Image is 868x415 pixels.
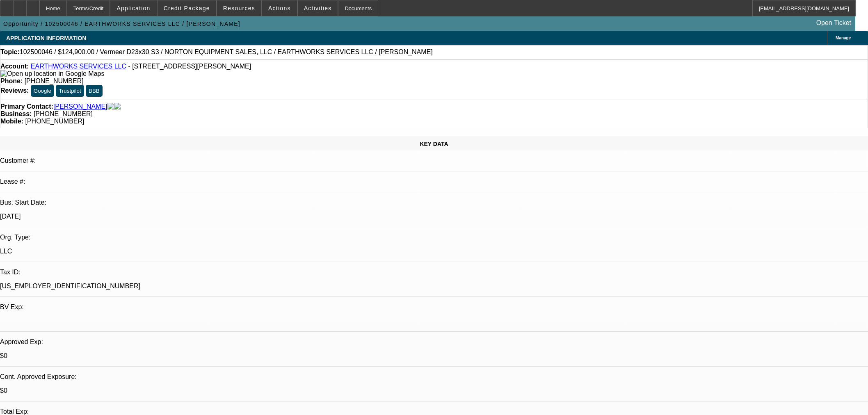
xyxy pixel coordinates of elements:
button: Credit Package [158,0,216,16]
img: linkedin-icon.png [114,103,121,110]
span: [PHONE_NUMBER] [34,110,93,117]
button: Actions [262,0,297,16]
a: Open Ticket [813,16,854,30]
span: Actions [268,5,291,11]
span: APPLICATION INFORMATION [6,35,86,41]
span: [PHONE_NUMBER] [25,118,84,125]
strong: Business: [0,110,32,117]
img: facebook-icon.png [107,103,114,110]
span: Application [116,5,150,11]
strong: Reviews: [0,87,29,94]
a: [PERSON_NAME] [53,103,107,110]
button: BBB [86,85,103,97]
a: View Google Maps [0,70,104,77]
button: Resources [217,0,261,16]
button: Google [31,85,54,97]
button: Trustpilot [56,85,84,97]
a: EARTHWORKS SERVICES LLC [31,63,126,70]
strong: Mobile: [0,118,23,125]
span: Credit Package [164,5,210,11]
span: - [STREET_ADDRESS][PERSON_NAME] [128,63,251,70]
strong: Account: [0,63,29,70]
button: Activities [298,0,338,16]
span: Manage [836,36,851,40]
strong: Phone: [0,78,23,84]
span: KEY DATA [420,141,448,147]
span: Opportunity / 102500046 / EARTHWORKS SERVICES LLC / [PERSON_NAME] [3,21,240,27]
span: [PHONE_NUMBER] [25,78,84,84]
button: Application [110,0,156,16]
span: 102500046 / $124,900.00 / Vermeer D23x30 S3 / NORTON EQUIPMENT SALES, LLC / EARTHWORKS SERVICES L... [20,48,433,56]
span: Resources [223,5,255,11]
img: Open up location in Google Maps [0,70,104,78]
strong: Topic: [0,48,20,56]
span: Activities [304,5,332,11]
strong: Primary Contact: [0,103,53,110]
